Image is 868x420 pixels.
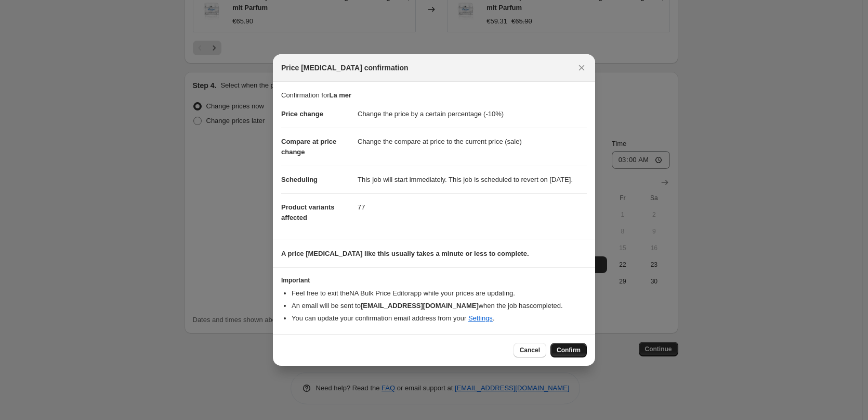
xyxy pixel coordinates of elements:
[361,302,479,310] b: [EMAIL_ADDRESS][DOMAIN_NAME]
[281,203,335,221] span: Product variants affected
[468,314,493,322] a: Settings
[574,60,589,75] button: Close
[281,276,587,285] h3: Important
[281,250,529,257] b: A price [MEDICAL_DATA] like this usually takes a minute or less to complete.
[281,176,318,183] span: Scheduling
[550,343,587,357] button: Confirm
[514,343,546,357] button: Cancel
[520,346,540,354] span: Cancel
[358,128,587,155] dd: Change the compare at price to the current price (sale)
[358,101,587,128] dd: Change the price by a certain percentage (-10%)
[292,301,587,311] li: An email will be sent to when the job has completed .
[292,313,587,324] li: You can update your confirmation email address from your .
[281,138,336,156] span: Compare at price change
[329,91,351,99] b: La mer
[358,193,587,221] dd: 77
[281,63,409,73] span: Price [MEDICAL_DATA] confirmation
[292,288,587,299] li: Feel free to exit the NA Bulk Price Editor app while your prices are updating.
[281,110,323,118] span: Price change
[358,166,587,193] dd: This job will start immediately. This job is scheduled to revert on [DATE].
[557,346,581,354] span: Confirm
[281,90,587,101] p: Confirmation for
